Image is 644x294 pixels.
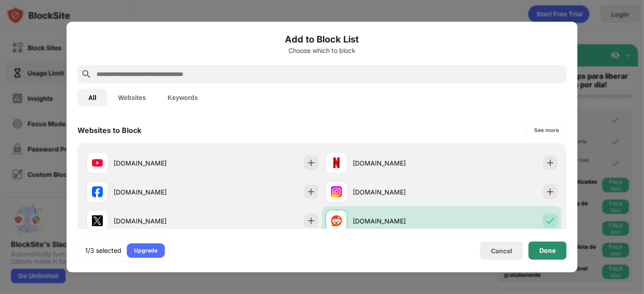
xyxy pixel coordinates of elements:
[134,246,158,255] div: Upgrade
[331,157,342,168] img: favicons
[353,187,442,197] div: [DOMAIN_NAME]
[92,186,103,197] img: favicons
[114,216,202,226] div: [DOMAIN_NAME]
[77,126,141,135] div: Websites to Block
[331,186,342,197] img: favicons
[92,215,103,226] img: favicons
[539,247,556,254] div: Done
[491,247,512,255] div: Cancel
[157,89,209,107] button: Keywords
[353,216,442,226] div: [DOMAIN_NAME]
[114,158,202,168] div: [DOMAIN_NAME]
[107,89,157,107] button: Websites
[77,33,567,46] h6: Add to Block List
[534,126,559,135] div: See more
[77,47,567,54] div: Choose which to block
[92,157,103,168] img: favicons
[331,215,342,226] img: favicons
[85,246,121,255] div: 1/3 selected
[77,89,107,107] button: All
[81,69,92,80] img: search.svg
[353,158,442,168] div: [DOMAIN_NAME]
[114,187,202,197] div: [DOMAIN_NAME]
